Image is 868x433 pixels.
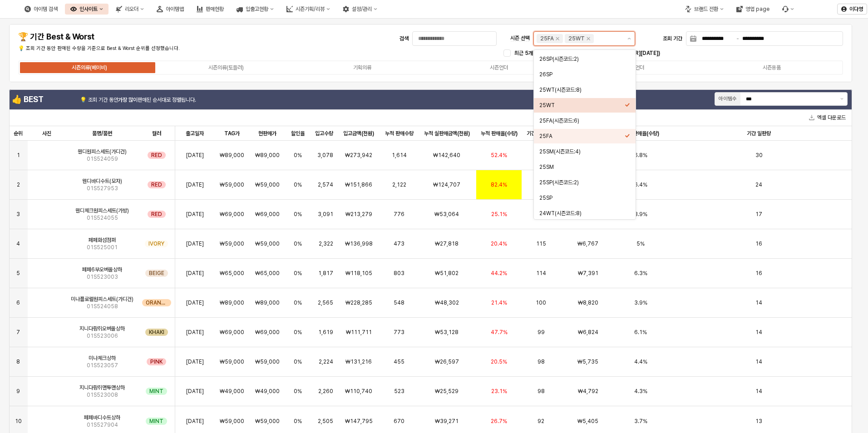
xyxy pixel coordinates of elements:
[346,329,372,336] span: ₩111,711
[435,240,459,247] span: ₩27,818
[345,181,372,188] span: ₩151,866
[435,388,459,395] span: ₩25,529
[634,152,647,159] span: 6.8%
[294,418,302,425] span: 0%
[634,418,647,425] span: 3.7%
[539,210,625,217] div: 24WT(시즌코드:8)
[534,49,636,220] div: Select an option
[71,295,133,303] span: 미나플로럴원피스세트(가디건)
[805,112,849,123] button: 엑셀 다운로드
[343,130,374,137] span: 입고금액(천원)
[220,240,244,247] span: ₩59,000
[577,358,598,365] span: ₩5,735
[151,181,162,188] span: RED
[80,96,286,104] p: 💡 조회 기간 동안 판매된 순서대로 정렬됩니다.
[490,64,508,71] div: 시즌언더
[151,4,189,15] div: 아이템맵
[539,86,625,93] div: 25WT(시즌코드:8)
[622,130,659,137] span: 기간 판매율(수량)
[15,418,22,425] span: 10
[319,240,333,247] span: 2,322
[491,358,507,365] span: 20.5%
[87,273,118,280] span: 01S523003
[89,236,116,244] span: 페페화섬점퍼
[255,152,280,159] span: ₩89,000
[16,270,20,277] span: 5
[491,299,507,306] span: 21.4%
[755,329,762,336] span: 14
[345,418,373,425] span: ₩147,795
[435,418,459,425] span: ₩39,271
[208,64,244,71] div: 시즌의류(토들러)
[294,240,302,247] span: 0%
[538,388,545,395] span: 98
[246,6,268,12] div: 입출고현황
[634,329,647,336] span: 6.1%
[220,270,244,277] span: ₩65,000
[539,194,625,202] div: 25SP
[755,358,762,365] span: 14
[318,329,333,336] span: 1,619
[82,266,122,273] span: 페페6부오버올상하
[82,177,122,185] span: 웬디바디수트(모자)
[151,152,162,159] span: RED
[92,130,112,137] span: 품명/품번
[78,148,127,155] span: 웬디원피스세트(가디건)
[186,181,204,188] span: [DATE]
[146,299,168,306] span: ORANGE
[731,4,775,15] div: 영업 page
[87,185,118,192] span: 01S527953
[318,211,333,218] span: 3,091
[491,388,507,395] span: 23.1%
[158,64,295,72] label: 시즌의류(토들러)
[255,418,280,425] span: ₩59,000
[345,358,372,365] span: ₩131,216
[191,4,229,15] div: 판매현황
[18,32,219,41] h4: 🏆 기간 Best & Worst
[345,299,372,306] span: ₩228,285
[79,325,125,332] span: 지니다람쥐오버올상하
[539,179,625,186] div: 25SP(시즌코드:2)
[624,32,635,45] button: 제안 사항 표시
[634,358,647,365] span: 4.4%
[491,418,507,425] span: 26.7%
[318,181,333,188] span: 2,574
[481,130,518,137] span: 누적 판매율(수량)
[394,240,404,247] span: 473
[539,163,625,171] div: 25SM
[186,388,204,395] span: [DATE]
[577,418,598,425] span: ₩5,405
[255,388,280,395] span: ₩49,000
[539,148,625,155] div: 25SM(시즌코드:4)
[577,240,598,247] span: ₩6,767
[394,299,404,306] span: 548
[353,64,371,71] div: 기획의류
[435,270,459,277] span: ₩51,802
[220,388,244,395] span: ₩49,000
[16,358,20,365] span: 8
[747,130,771,137] span: 기간 일판량
[186,152,204,159] span: [DATE]
[220,152,244,159] span: ₩89,000
[87,362,118,369] span: 01S523057
[634,181,647,188] span: 6.4%
[394,388,404,395] span: 523
[186,211,204,218] span: [DATE]
[538,418,544,425] span: 92
[294,299,302,306] span: 0%
[536,270,546,277] span: 114
[394,211,404,218] span: 776
[21,64,158,72] label: 시즌의류(베이비)
[539,55,625,63] div: 26SP(시즌코드:2)
[345,240,373,247] span: ₩136,998
[578,299,598,306] span: ₩8,820
[255,299,280,306] span: ₩89,000
[431,64,567,72] label: 시즌언더
[16,388,20,395] span: 9
[539,117,625,124] div: 25FA(시즌코드:6)
[510,35,530,42] span: 시즌 선택
[385,130,414,137] span: 누적 판매수량
[255,329,280,336] span: ₩69,000
[538,358,545,365] span: 98
[128,97,138,103] strong: 많이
